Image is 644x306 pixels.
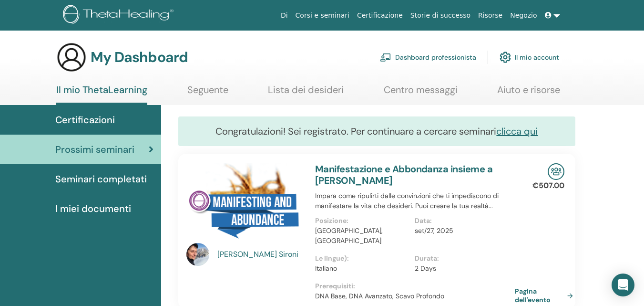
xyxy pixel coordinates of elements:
div: Open Intercom Messenger [612,274,634,296]
p: set/27, 2025 [415,226,509,236]
p: Impara come ripulirti dalle convinzioni che ti impediscono di manifestare la vita che desideri. P... [315,191,515,211]
a: Lista dei desideri [268,84,344,103]
img: logo.png [63,5,177,26]
span: Certificazioni [55,113,115,127]
img: chalkboard-teacher.svg [380,53,391,62]
a: Corsi e seminari [292,7,353,24]
span: I miei documenti [55,201,131,216]
img: Manifestazione e Abbondanza [186,163,304,246]
a: Storie di successo [407,7,474,24]
h3: My Dashboard [91,49,188,66]
p: 2 Days [415,264,509,274]
a: clicca qui [496,125,538,137]
img: generic-user-icon.jpg [56,42,87,73]
p: Data : [415,216,509,226]
a: Il mio ThetaLearning [56,84,147,105]
div: Congratulazioni! Sei registrato. Per continuare a cercare seminari [178,116,575,146]
span: Seminari completati [55,172,147,186]
a: Risorse [474,7,506,24]
img: In-Person Seminar [548,163,564,180]
p: DNA Base, DNA Avanzato, Scavo Profondo [315,291,515,301]
img: default.jpg [186,243,209,266]
a: Aiuto e risorse [497,84,560,103]
a: Negozio [506,7,541,24]
p: Le lingue) : [315,253,409,264]
p: Durata : [415,253,509,264]
a: Il mio account [500,47,559,68]
span: Prossimi seminari [55,142,134,157]
p: Prerequisiti : [315,281,515,291]
a: Seguente [187,84,228,103]
a: Manifestazione e Abbondanza insieme a [PERSON_NAME] [315,163,492,187]
a: Dashboard professionista [380,47,476,68]
p: Italiano [315,264,409,274]
a: Certificazione [353,7,407,24]
p: [GEOGRAPHIC_DATA], [GEOGRAPHIC_DATA] [315,226,409,246]
a: [PERSON_NAME] Sironi [217,249,306,260]
p: Posizione : [315,216,409,226]
p: €507.00 [532,180,564,191]
a: Centro messaggi [384,84,458,103]
img: cog.svg [500,49,511,65]
a: Pagina dell'evento [515,287,577,304]
a: Di [277,7,292,24]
